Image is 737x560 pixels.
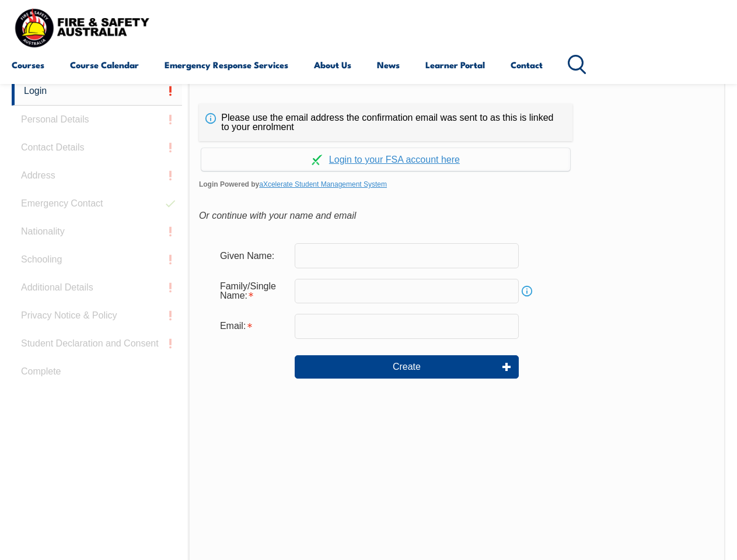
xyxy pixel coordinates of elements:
[377,51,400,79] a: News
[12,77,182,106] a: Login
[211,275,295,307] div: Family/Single Name is required.
[314,51,351,79] a: About Us
[511,51,543,79] a: Contact
[199,176,715,193] span: Login Powered by
[199,104,572,141] div: Please use the email address the confirmation email was sent to as this is linked to your enrolment
[295,355,519,379] button: Create
[211,244,295,267] div: Given Name:
[259,180,387,188] a: aXcelerate Student Management System
[199,207,715,225] div: Or continue with your name and email
[312,155,322,165] img: Log in withaxcelerate
[425,51,485,79] a: Learner Portal
[70,51,139,79] a: Course Calendar
[519,283,535,299] a: Info
[211,315,295,337] div: Email is required.
[165,51,288,79] a: Emergency Response Services
[12,51,44,79] a: Courses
